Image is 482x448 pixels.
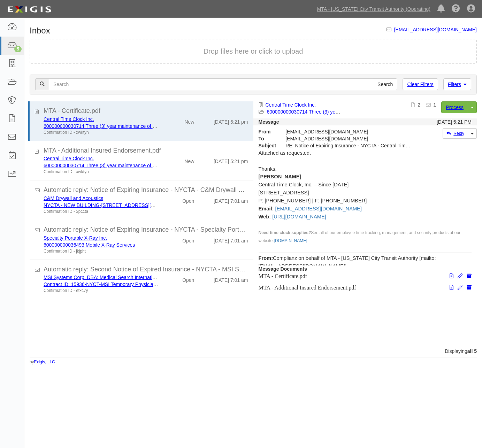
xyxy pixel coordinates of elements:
div: MTA - Certificate.pdf [44,107,248,116]
a: 600000000036493 Mobile X-Ray Services [44,242,135,248]
a: Process [441,101,468,113]
a: Central Time Clock Inc. [266,102,316,108]
div: 600000000030714 Three (3) year maintenance of timestamp machine (REQ0000098915) [44,162,159,169]
a: C&M Drywall and Acoustics [44,195,103,201]
div: Automatic reply: Notice of Expiring Insurance - NYCTA - C&M Drywall and Acoustics - 14359 [44,186,248,195]
input: Search [49,78,373,90]
span: From: [259,255,273,261]
div: Open [182,234,194,244]
div: [DATE] 7:01 am [214,234,248,244]
div: [DATE] 5:21 pm [214,155,248,165]
span: Need time clock supplies? [259,230,311,235]
strong: From [253,128,281,135]
a: 600000000030714 Three (3) year maintenance of timestamp machine (REQ0000098915) [44,163,237,168]
b: 2 [418,102,421,108]
i: Help Center - Complianz [452,5,460,13]
span: Email: [259,206,274,211]
span: P: [PHONE_NUMBER] | F: [PHONE_NUMBER] [259,198,367,203]
h1: Inbox [30,26,50,35]
div: Confirmation ID - xwktyn [44,169,159,175]
img: logo-5460c22ac91f19d4615b14bd174203de0afe785f0fc80cf4dbbc73dc1793850b.png [5,3,53,16]
a: [EMAIL_ADDRESS][DOMAIN_NAME] [394,27,477,32]
a: Exigis, LLC [34,360,55,364]
i: Edit document [458,285,462,290]
b: all 5 [467,348,477,354]
div: agreement-ny7ktk@mtato.complianz.com [280,135,415,142]
a: blocked::mailto:hal@centraltimeclock.com [275,206,362,211]
p: MTA - Additional Insured Endorsement.pdf [259,284,472,292]
a: Contract ID: 15936-NYCT-MSI Temporary Physicians/Physician’s Assistant for NYCTA, Metro-North and... [44,281,330,287]
span: [PERSON_NAME] [259,174,301,179]
div: New [184,155,194,165]
a: MSI Systems Corp. DBA: Medical Search International [44,275,161,280]
i: Edit document [458,274,462,279]
div: [EMAIL_ADDRESS][DOMAIN_NAME] [280,128,415,135]
div: Automatic reply: Notice of Expiring Insurance - NYCTA - Specialty Portable X-Ray Inc. - 600000000... [44,225,248,234]
a: Central Time Clock Inc. [44,116,94,122]
strong: Message Documents [259,266,307,272]
div: MTA - Additional Insured Endorsement.pdf [44,146,248,155]
div: [DATE] 5:21 pm [214,116,248,125]
div: New [184,116,194,125]
div: Confirmation ID - xwktyn [44,130,159,136]
span: Attached as requested. [259,150,311,156]
div: 600000000030714 Three (3) year maintenance of timestamp machine (REQ0000098915) [44,123,159,130]
span: Web: [259,214,271,219]
i: View [450,285,453,290]
a: blocked::http://www.centraltimeclock.com/ [272,214,326,219]
div: Confirmation ID - 3pccta [44,209,159,215]
span: Thanks, [259,166,277,172]
div: Displaying [24,348,482,355]
b: 1 [434,102,436,108]
a: Central Time Clock Inc. [44,156,94,161]
a: Specialty Portable X-Ray Inc. [44,235,107,241]
a: NYCTA - NEW BUILDING-[STREET_ADDRESS][PERSON_NAME] [44,202,190,208]
a: 600000000030714 Three (3) year maintenance of timestamp machine (REQ0000098915) [44,123,237,129]
a: 600000000030714 Three (3) year maintenance of timestamp machine (REQ0000098915) [267,109,460,115]
div: 5 [14,46,22,52]
div: Central Time Clock Inc. [44,116,159,123]
i: Archive document [467,274,472,279]
a: Filters [443,78,471,90]
div: Confirmation ID - jkjpht [44,248,159,254]
div: Automatic reply: Second Notice of Expired Insurance - NYCTA - MSI Systems Corp. DBA: Medical Sear... [44,265,248,274]
div: RE: Notice of Expiring Insurance - NYCTA - Central Time Clock Inc. - 600000000030714 [280,142,415,149]
span: Central Time Clock, Inc. – Since [DATE] [259,182,349,187]
p: MTA - Certificate.pdf [259,272,472,280]
a: Reply [443,128,468,139]
i: View [450,274,453,279]
div: [DATE] 5:21 PM [437,118,472,125]
div: [DATE] 7:01 am [214,195,248,204]
button: Drop files here or click to upload [204,46,303,56]
div: Confirmation ID - etxc7y [44,288,159,294]
strong: To [253,135,281,142]
div: Open [182,195,194,204]
a: MTA - [US_STATE] City Transit Authority (Operating) [314,2,434,16]
div: [DATE] 7:01 am [214,274,248,284]
i: Archive document [467,285,472,290]
strong: Message [259,119,279,125]
span: See all of our employee time tracking, management, and security products at our website: [259,230,461,243]
a: blocked::http://www.centraltimeclock.com/ [274,238,307,243]
strong: Subject [253,142,281,149]
div: Central Time Clock Inc. [44,155,159,162]
span: [STREET_ADDRESS] [259,190,309,195]
a: Clear Filters [403,78,438,90]
small: by [30,359,55,365]
div: Open [182,274,194,284]
input: Search [373,78,397,90]
span: Complianz on behalf of MTA - [US_STATE] City Transit Authority [mailto:[EMAIL_ADDRESS][DOMAIN_NAM... [259,255,468,301]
